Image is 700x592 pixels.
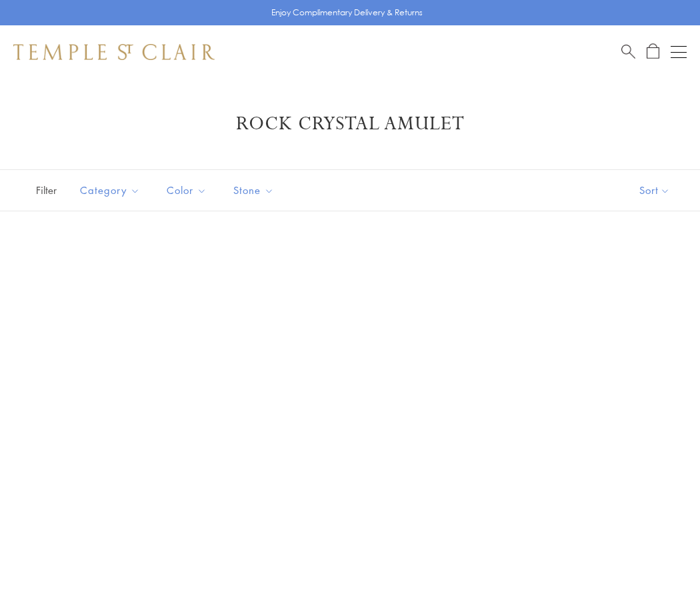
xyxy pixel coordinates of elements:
[227,182,284,199] span: Stone
[70,175,150,205] button: Category
[609,170,700,211] button: Show sort by
[671,44,687,60] button: Open navigation
[621,43,635,60] a: Search
[223,175,284,205] button: Stone
[160,182,217,199] span: Color
[271,6,423,19] p: Enjoy Complimentary Delivery & Returns
[13,44,215,60] img: Temple St. Clair
[33,112,667,136] h1: Rock Crystal Amulet
[647,43,659,60] a: Open Shopping Bag
[157,175,217,205] button: Color
[73,182,150,199] span: Category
